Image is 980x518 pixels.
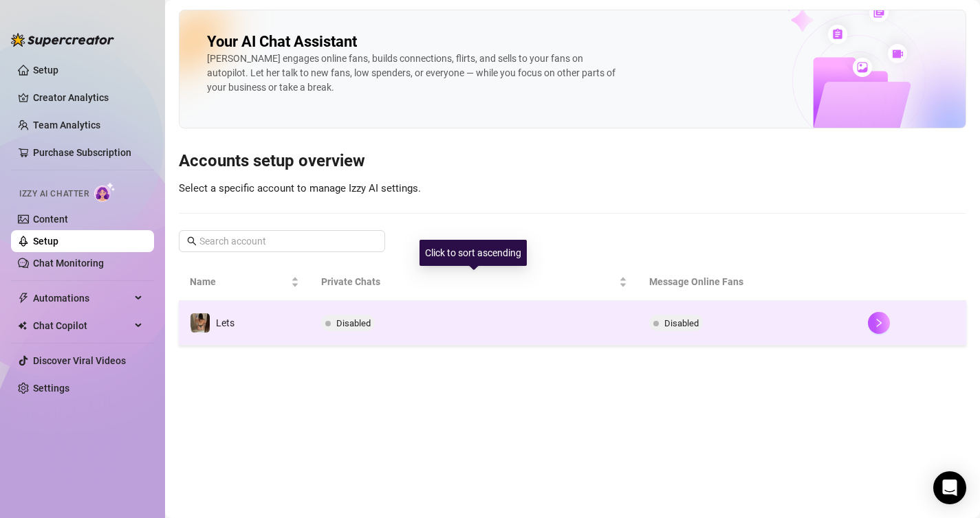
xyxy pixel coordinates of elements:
[179,150,966,172] h3: Accounts setup overview
[33,214,68,225] a: Content
[33,65,58,76] a: Setup
[33,287,131,309] span: Automations
[420,240,527,266] div: Click to sort ascending
[33,315,131,337] span: Chat Copilot
[933,471,966,504] div: Open Intercom Messenger
[33,120,100,131] a: Team Analytics
[18,293,29,304] span: thunderbolt
[33,355,126,366] a: Discover Viral Videos
[321,274,616,289] span: Private Chats
[33,236,58,247] a: Setup
[190,313,210,333] img: Lets
[336,318,371,328] span: Disabled
[11,33,114,47] img: logo-BBDzfeDw.svg
[199,234,366,249] input: Search account
[33,87,143,109] a: Creator Analytics
[664,318,699,328] span: Disabled
[187,236,197,246] span: search
[207,32,357,52] h2: Your AI Chat Assistant
[19,188,89,201] span: Izzy AI Chatter
[179,263,310,301] th: Name
[874,318,884,328] span: right
[190,274,288,289] span: Name
[310,263,638,301] th: Private Chats
[33,383,69,394] a: Settings
[18,321,27,330] img: Chat Copilot
[94,182,116,202] img: AI Chatter
[33,142,143,164] a: Purchase Subscription
[179,182,421,194] span: Select a specific account to manage Izzy AI settings.
[868,312,890,334] button: right
[638,263,857,301] th: Message Online Fans
[216,317,235,328] span: Lets
[207,52,620,95] div: [PERSON_NAME] engages online fans, builds connections, flirts, and sells to your fans on autopilo...
[33,258,104,269] a: Chat Monitoring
